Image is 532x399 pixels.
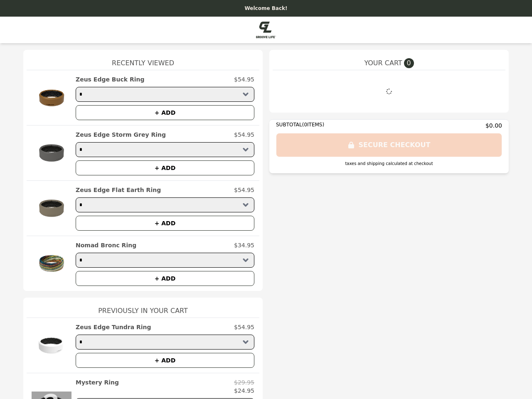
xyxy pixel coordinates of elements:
[76,241,136,249] h2: Nomad Bronc Ring
[32,241,71,286] img: Nomad Bronc Ring
[76,186,161,194] h2: Zeus Edge Flat Earth Ring
[404,58,414,68] span: 0
[234,75,254,84] p: $54.95
[76,335,254,350] select: Select a product variant
[234,323,254,331] p: $54.95
[32,186,71,231] img: Zeus Edge Flat Earth Ring
[364,58,402,68] span: YOUR CART
[76,378,119,387] h2: Mystery Ring
[76,271,254,286] button: + ADD
[27,50,259,70] h1: Recently Viewed
[76,131,166,139] h2: Zeus Edge Storm Grey Ring
[76,253,254,268] select: Select a product variant
[256,22,276,38] img: Brand Logo
[32,323,71,368] img: Zeus Edge Tundra Ring
[234,241,254,249] p: $34.95
[76,160,254,175] button: + ADD
[276,160,502,167] div: taxes and shipping calculated at checkout
[76,353,254,368] button: + ADD
[76,323,151,331] h2: Zeus Edge Tundra Ring
[234,387,254,395] p: $24.95
[32,75,71,120] img: Zeus Edge Buck Ring
[76,197,254,212] select: Select a product variant
[302,122,324,128] span: ( 0 ITEMS)
[5,5,527,12] p: Welcome Back!
[234,378,254,387] p: $29.95
[485,121,502,130] span: $0.00
[27,298,259,318] h1: Previously In Your Cart
[76,105,254,120] button: + ADD
[76,216,254,231] button: + ADD
[32,131,71,175] img: Zeus Edge Storm Grey Ring
[234,131,254,139] p: $54.95
[76,142,254,157] select: Select a product variant
[234,186,254,194] p: $54.95
[276,122,302,128] span: SUBTOTAL
[76,87,254,102] select: Select a product variant
[76,75,144,84] h2: Zeus Edge Buck Ring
